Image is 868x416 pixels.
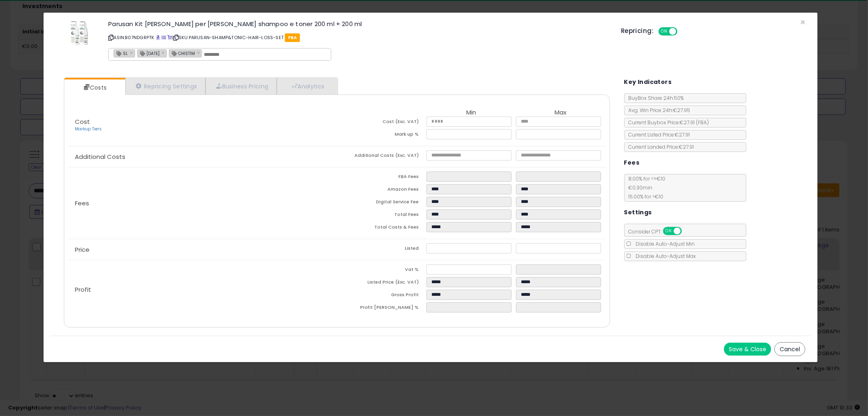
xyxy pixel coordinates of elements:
a: × [197,49,202,56]
a: Analytics [277,78,337,95]
a: × [130,49,135,56]
td: Amazon Fees [337,184,426,197]
span: Current Landed Price: €27.91 [625,143,694,150]
img: 41R+dlDf-pL._SL60_.jpg [70,21,89,45]
button: Cancel [774,342,805,356]
span: Avg. Win Price 24h: €27.95 [625,107,691,114]
p: Additional Costs [68,154,337,160]
h3: Parusan Kit [PERSON_NAME] per [PERSON_NAME] shampoo e toner 200 ml + 200 ml [108,21,609,27]
span: Consider CPT: [625,228,693,235]
span: 8.00 % for <= €10 [625,175,666,200]
td: Gross Profit [337,290,426,302]
th: Max [516,109,606,117]
span: Disable Auto-Adjust Min [632,240,695,247]
p: Fees [68,200,337,207]
a: BuyBox page [156,34,160,41]
span: CHISTIM [169,50,195,57]
td: Additional Costs (Exc. VAT) [337,150,426,163]
a: Repricing Settings [125,78,206,95]
a: × [162,49,166,56]
span: BuyBox Share 24h: 50% [625,95,684,101]
span: OFF [676,28,689,35]
td: Mark up % [337,129,426,142]
span: 15.00 % for > €10 [625,193,664,200]
span: Current Buybox Price: [625,119,709,126]
a: All offer listings [162,34,166,41]
span: [DATE] [138,50,160,57]
td: Vat % [337,264,426,277]
td: FBA Fees [337,172,426,184]
span: Current Listed Price: €27.91 [625,131,690,138]
h5: Key Indicators [624,77,672,87]
button: Save & Close [724,343,771,356]
td: Cost (Exc. VAT) [337,117,426,129]
span: Disable Auto-Adjust Max [632,253,696,260]
h5: Settings [624,207,652,218]
span: €27.91 [680,119,709,126]
p: Cost [68,119,337,132]
span: ON [659,28,669,35]
td: Listed [337,243,426,256]
span: OFF [680,228,693,235]
span: €0.30 min [625,184,653,191]
th: Min [426,109,516,117]
span: ( FBA ) [696,119,709,126]
span: FBA [285,33,300,42]
a: Your listing only [167,34,172,41]
p: Price [68,247,337,253]
td: Digital Service Fee [337,197,426,209]
p: Profit [68,286,337,293]
td: Total Costs & Fees [337,222,426,235]
p: ASIN: B07NDGRPTK | SKU: PARUSAN-SHAMP&TONIC-HAIR-LOSS-SET [108,31,609,44]
span: SL [114,50,128,57]
td: Total Fees [337,209,426,222]
h5: Fees [624,158,640,168]
span: ON [664,228,674,235]
span: × [800,16,805,28]
h5: Repricing: [621,28,654,34]
a: Markup Tiers [75,126,102,132]
a: Business Pricing [206,78,277,95]
td: Profit [PERSON_NAME] % [337,302,426,315]
td: Listed Price (Exc. VAT) [337,277,426,290]
a: Costs [64,79,125,96]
